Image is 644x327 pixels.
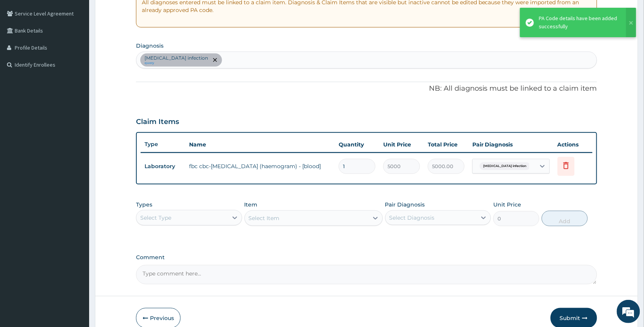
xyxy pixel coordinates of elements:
[185,158,335,174] td: fbc cbc-[MEDICAL_DATA] (haemogram) - [blood]
[389,214,435,222] div: Select Diagnosis
[40,43,130,53] div: Chat with us now
[212,57,219,64] span: remove selection option
[136,84,597,94] p: NB: All diagnosis must be linked to a claim item
[45,98,107,176] span: We're online!
[127,4,146,22] div: Minimize live chat window
[136,201,152,208] label: Types
[539,14,619,31] div: PA Code details have been added successfully
[245,201,258,208] label: Item
[4,212,148,239] textarea: Type your message and hit 'Enter'
[468,137,554,152] th: Pair Diagnosis
[136,118,179,126] h3: Claim Items
[185,137,335,152] th: Name
[141,159,185,174] td: Laboratory
[480,162,530,170] span: [MEDICAL_DATA] infection
[14,39,31,58] img: d_794563401_company_1708531726252_794563401
[493,201,521,208] label: Unit Price
[424,137,468,152] th: Total Price
[145,61,208,65] small: query
[136,254,597,261] label: Comment
[335,137,379,152] th: Quantity
[554,137,592,152] th: Actions
[141,137,185,151] th: Type
[145,55,208,61] p: [MEDICAL_DATA] infection
[136,42,164,50] label: Diagnosis
[140,214,171,222] div: Select Type
[379,137,424,152] th: Unit Price
[542,211,588,226] button: Add
[385,201,425,208] label: Pair Diagnosis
